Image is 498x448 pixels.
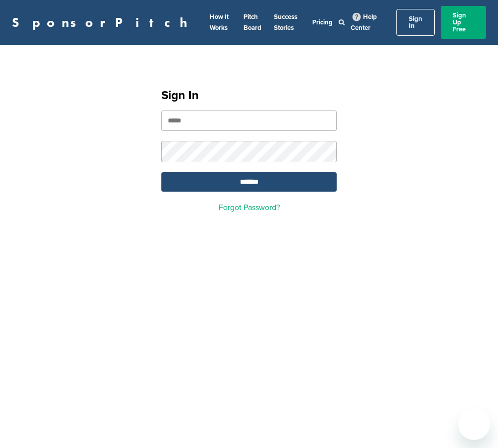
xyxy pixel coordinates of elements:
a: Success Stories [274,13,297,32]
a: Sign Up Free [441,6,486,39]
a: Help Center [351,11,377,34]
a: Sign In [396,9,435,36]
iframe: Button to launch messaging window [458,408,490,440]
a: Pricing [312,18,333,26]
a: Forgot Password? [219,203,280,213]
a: Pitch Board [244,13,261,32]
a: How It Works [210,13,229,32]
h1: Sign In [161,87,337,105]
a: SponsorPitch [12,16,194,29]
